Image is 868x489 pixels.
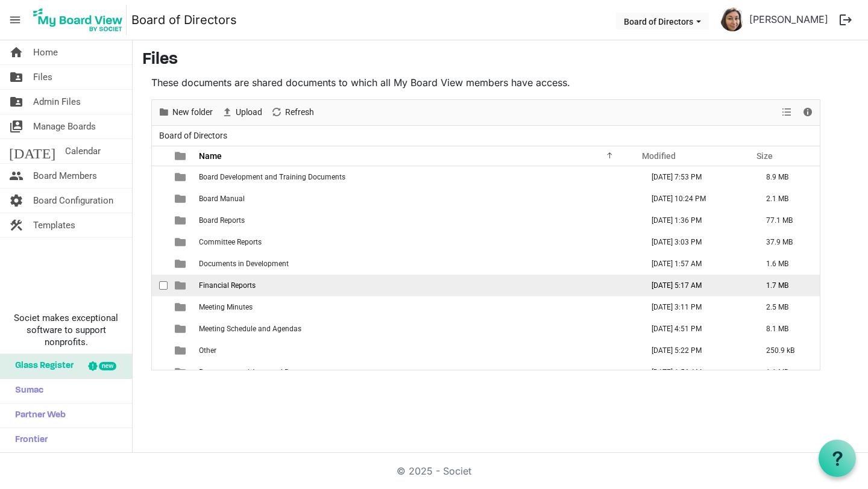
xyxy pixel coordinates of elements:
[195,296,639,318] td: Meeting Minutes is template cell column header Name
[777,100,797,125] div: View
[131,8,237,32] a: Board of Directors
[616,13,709,30] button: Board of Directors dropdownbutton
[779,105,794,120] button: View dropdownbutton
[639,166,753,188] td: December 26, 2024 7:53 PM column header Modified
[753,231,820,253] td: 37.9 MB is template cell column header Size
[152,166,168,188] td: checkbox
[800,105,816,120] button: Details
[199,260,289,268] span: Documents in Development
[168,210,195,231] td: is template cell column header type
[199,238,262,246] span: Committee Reports
[639,296,753,318] td: August 07, 2025 3:11 PM column header Modified
[171,105,214,120] span: New folder
[9,188,24,213] span: settings
[33,213,75,237] span: Templates
[152,188,168,210] td: checkbox
[9,139,55,163] span: [DATE]
[195,253,639,275] td: Documents in Development is template cell column header Name
[152,296,168,318] td: checkbox
[234,105,263,120] span: Upload
[195,210,639,231] td: Board Reports is template cell column header Name
[195,361,639,383] td: Permanent and Approved Documents is template cell column header Name
[9,403,66,428] span: Partner Web
[195,340,639,361] td: Other is template cell column header Name
[219,105,265,120] button: Upload
[639,340,753,361] td: December 09, 2024 5:22 PM column header Modified
[639,253,753,275] td: May 12, 2025 1:57 AM column header Modified
[266,100,318,125] div: Refresh
[168,318,195,340] td: is template cell column header type
[753,253,820,275] td: 1.6 MB is template cell column header Size
[156,105,215,120] button: New folder
[195,188,639,210] td: Board Manual is template cell column header Name
[639,210,753,231] td: August 13, 2025 1:36 PM column header Modified
[195,231,639,253] td: Committee Reports is template cell column header Name
[217,100,266,125] div: Upload
[639,188,753,210] td: January 07, 2025 10:24 PM column header Modified
[195,318,639,340] td: Meeting Schedule and Agendas is template cell column header Name
[199,368,322,376] span: Permanent and Approved Documents
[9,379,43,403] span: Sumac
[168,188,195,210] td: is template cell column header type
[753,166,820,188] td: 8.9 MB is template cell column header Size
[753,296,820,318] td: 2.5 MB is template cell column header Size
[397,465,471,477] a: © 2025 - Societ
[99,362,116,370] div: new
[720,7,744,31] img: Xn5Na1xSSNi94T27Rux_nB53F6NItuT4zOD4wWsDff5aUSijl35yQ5fCXE9UjFScZsevuOPtJNmmNOQdsnm47Q_thumb.png
[9,40,24,64] span: home
[199,195,245,203] span: Board Manual
[9,164,24,188] span: people
[833,7,858,33] button: logout
[168,166,195,188] td: is template cell column header type
[753,210,820,231] td: 77.1 MB is template cell column header Size
[753,318,820,340] td: 8.1 MB is template cell column header Size
[152,253,168,275] td: checkbox
[9,90,24,114] span: folder_shared
[4,8,27,31] span: menu
[168,275,195,296] td: is template cell column header type
[5,312,127,348] span: Societ makes exceptional software to support nonprofits.
[168,361,195,383] td: is template cell column header type
[33,188,113,213] span: Board Configuration
[9,114,24,139] span: switch_account
[639,318,753,340] td: August 11, 2025 4:51 PM column header Modified
[199,281,256,290] span: Financial Reports
[642,151,676,161] span: Modified
[284,105,315,120] span: Refresh
[753,340,820,361] td: 250.9 kB is template cell column header Size
[142,50,858,70] h3: Files
[152,231,168,253] td: checkbox
[65,139,101,163] span: Calendar
[9,213,24,237] span: construction
[30,5,127,35] img: My Board View Logo
[168,296,195,318] td: is template cell column header type
[639,361,753,383] td: May 12, 2025 1:56 AM column header Modified
[753,275,820,296] td: 1.7 MB is template cell column header Size
[9,428,48,452] span: Frontier
[199,346,216,355] span: Other
[154,100,217,125] div: New folder
[9,65,24,89] span: folder_shared
[199,173,345,181] span: Board Development and Training Documents
[33,40,58,64] span: Home
[33,114,96,139] span: Manage Boards
[753,188,820,210] td: 2.1 MB is template cell column header Size
[195,166,639,188] td: Board Development and Training Documents is template cell column header Name
[152,210,168,231] td: checkbox
[199,216,245,225] span: Board Reports
[30,5,131,35] a: My Board View Logo
[33,65,52,89] span: Files
[199,151,222,161] span: Name
[744,7,833,31] a: [PERSON_NAME]
[157,128,230,143] span: Board of Directors
[152,318,168,340] td: checkbox
[168,231,195,253] td: is template cell column header type
[639,275,753,296] td: May 14, 2025 5:17 AM column header Modified
[756,151,773,161] span: Size
[151,75,820,90] p: These documents are shared documents to which all My Board View members have access.
[168,253,195,275] td: is template cell column header type
[152,340,168,361] td: checkbox
[33,164,97,188] span: Board Members
[33,90,81,114] span: Admin Files
[152,275,168,296] td: checkbox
